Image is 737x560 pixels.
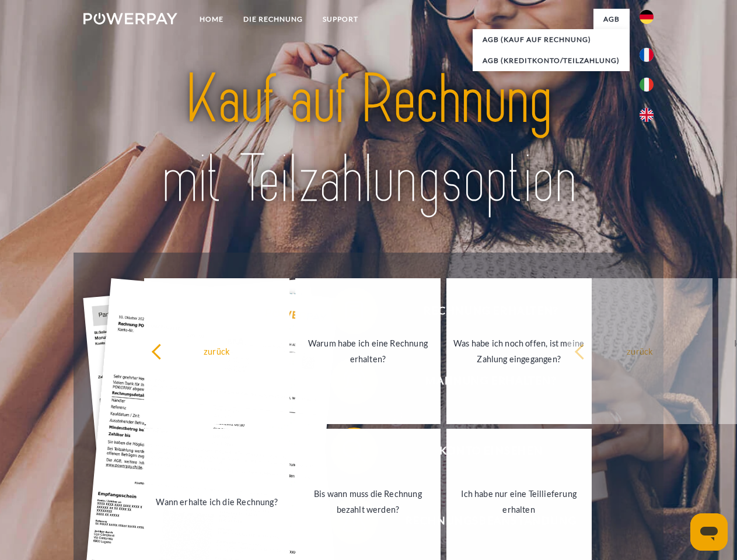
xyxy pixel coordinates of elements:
[313,9,368,30] a: SUPPORT
[302,335,434,367] div: Warum habe ich eine Rechnung erhalten?
[574,343,705,359] div: zurück
[233,9,313,30] a: DIE RECHNUNG
[473,29,630,50] a: AGB (Kauf auf Rechnung)
[640,78,654,92] img: it
[473,50,630,71] a: AGB (Kreditkonto/Teilzahlung)
[690,513,728,551] iframe: Schaltfläche zum Öffnen des Messaging-Fensters
[453,486,585,517] div: Ich habe nur eine Teillieferung erhalten
[640,48,654,62] img: fr
[111,56,626,223] img: title-powerpay_de.svg
[640,10,654,24] img: de
[453,335,585,367] div: Was habe ich noch offen, ist meine Zahlung eingegangen?
[446,278,592,424] a: Was habe ich noch offen, ist meine Zahlung eingegangen?
[190,9,233,30] a: Home
[151,343,282,359] div: zurück
[151,494,282,509] div: Wann erhalte ich die Rechnung?
[593,9,630,30] a: agb
[302,486,434,517] div: Bis wann muss die Rechnung bezahlt werden?
[83,13,177,24] img: logo-powerpay-white.svg
[640,108,654,122] img: en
